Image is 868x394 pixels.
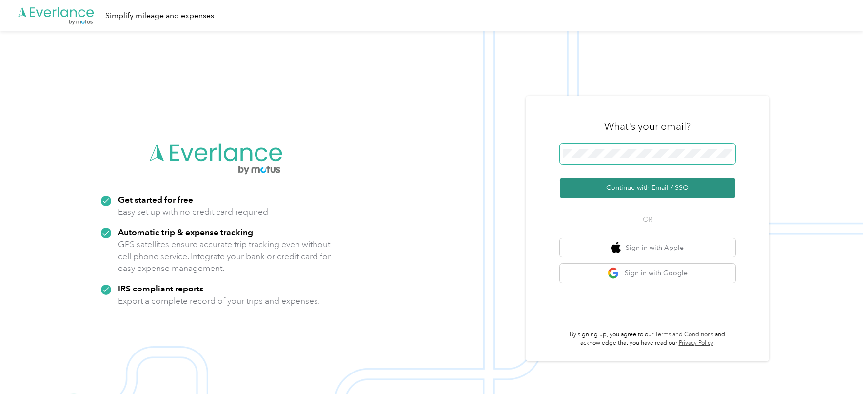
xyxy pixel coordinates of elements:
a: Terms and Conditions [655,331,713,338]
button: Continue with Email / SSO [560,178,735,198]
p: Easy set up with no credit card required [118,206,268,218]
img: google logo [608,267,620,279]
p: GPS satellites ensure accurate trip tracking even without cell phone service. Integrate your bank... [118,238,331,274]
span: OR [631,214,665,225]
img: apple logo [611,242,621,254]
a: Privacy Policy [679,339,713,347]
button: apple logoSign in with Apple [560,238,735,257]
strong: IRS compliant reports [118,283,203,293]
button: google logoSign in with Google [560,264,735,283]
strong: Automatic trip & expense tracking [118,227,253,237]
p: Export a complete record of your trips and expenses. [118,295,320,307]
iframe: Everlance-gr Chat Button Frame [813,339,868,394]
p: By signing up, you agree to our and acknowledge that you have read our . [560,331,735,348]
strong: Get started for free [118,194,193,205]
h3: What's your email? [604,120,691,133]
div: Simplify mileage and expenses [105,10,214,22]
